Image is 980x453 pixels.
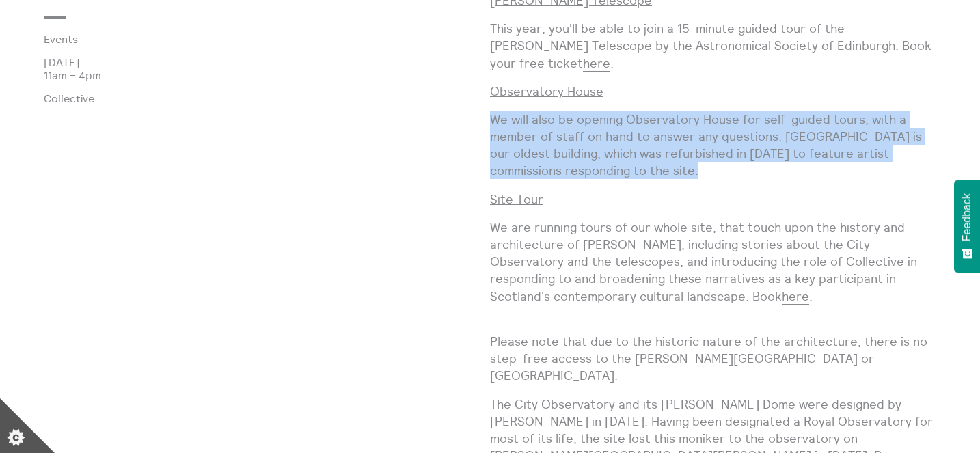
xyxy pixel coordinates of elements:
p: We will also be opening Observatory House for self-guided tours, with a member of staff on hand t... [490,111,936,180]
span: Feedback [961,193,973,241]
p: [DATE] [44,56,490,68]
a: here [583,55,610,72]
p: Collective [44,92,490,105]
p: This year, you'll be able to join a 15-minute guided tour of the [PERSON_NAME] Telescope by the A... [490,20,936,72]
p: We are running tours of our whole site, that touch upon the history and architecture of [PERSON_N... [490,219,936,322]
button: Feedback - Show survey [954,180,980,273]
p: 11am – 4pm [44,69,490,81]
u: Observatory House [490,83,603,99]
p: Please note that due to the historic nature of the architecture, there is no step-free access to ... [490,333,936,385]
u: Site Tour [490,191,543,207]
a: here [782,288,809,305]
a: Events [44,33,468,45]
